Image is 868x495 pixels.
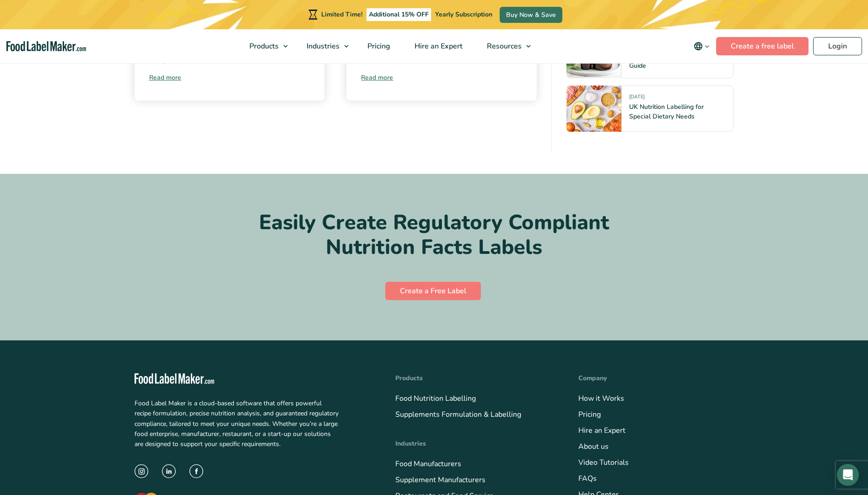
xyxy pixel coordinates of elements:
[629,93,645,103] span: [DATE]
[500,7,562,23] a: Buy Now & Save
[395,475,485,485] a: Supplement Manufacturers
[385,282,481,300] a: Create a Free Label
[578,473,597,484] a: FAQs
[135,464,148,478] img: instagram icon
[135,398,339,450] p: Food Label Maker is a cloud-based software that offers powerful recipe formulation, precise nutri...
[247,41,280,51] span: Products
[149,73,310,82] a: Read more
[484,41,523,51] span: Resources
[395,409,521,420] a: Supplements Formulation & Labelling
[395,439,551,448] h4: Industries
[321,10,362,19] span: Limited Time!
[629,102,704,120] a: UK Nutrition Labelling for Special Dietary Needs
[578,373,734,383] h4: Company
[837,464,859,486] div: Open Intercom Messenger
[716,37,809,55] a: Create a free label
[578,393,624,404] a: How it Works
[412,41,464,51] span: Hire an Expert
[367,8,431,21] span: Additional 15% OFF
[578,409,601,420] a: Pricing
[395,393,476,404] a: Food Nutrition Labelling
[356,29,400,63] a: Pricing
[149,210,719,260] p: Easily Create Regulatory Compliant Nutrition Facts Labels
[435,10,492,19] span: Yearly Subscription
[578,425,625,436] a: Hire an Expert
[813,37,862,55] a: Login
[475,29,535,63] a: Resources
[295,29,353,63] a: Industries
[578,457,629,468] a: Video Tutorials
[403,29,473,63] a: Hire an Expert
[395,459,461,469] a: Food Manufacturers
[365,41,391,51] span: Pricing
[578,441,609,452] a: About us
[304,41,340,51] span: Industries
[237,29,292,63] a: Products
[361,73,522,82] a: Read more
[395,373,551,383] h4: Products
[135,373,214,384] img: Food Label Maker - white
